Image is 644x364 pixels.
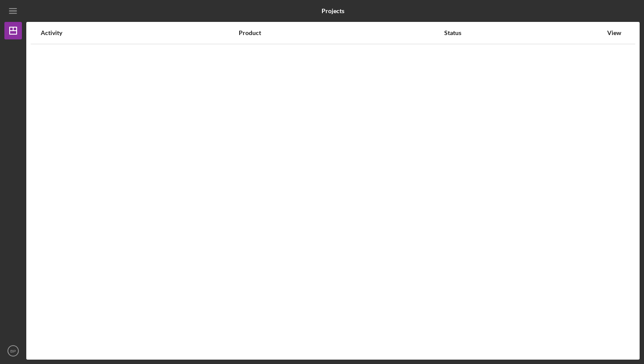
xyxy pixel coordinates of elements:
[239,29,443,36] div: Product
[11,349,16,353] text: BP
[322,7,344,14] b: Projects
[41,29,238,36] div: Activity
[603,29,625,36] div: View
[4,342,22,360] button: BP
[444,29,602,36] div: Status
